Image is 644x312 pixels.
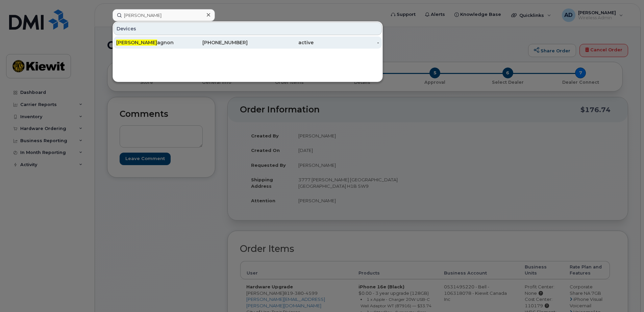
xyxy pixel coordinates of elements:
[114,22,382,35] div: Devices
[248,39,314,46] div: active
[615,283,639,307] iframe: Messenger Launcher
[182,39,248,46] div: [PHONE_NUMBER]
[116,39,182,46] div: agnon
[314,39,379,46] div: -
[114,36,382,49] a: [PERSON_NAME]agnon[PHONE_NUMBER]active-
[116,40,157,46] span: [PERSON_NAME]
